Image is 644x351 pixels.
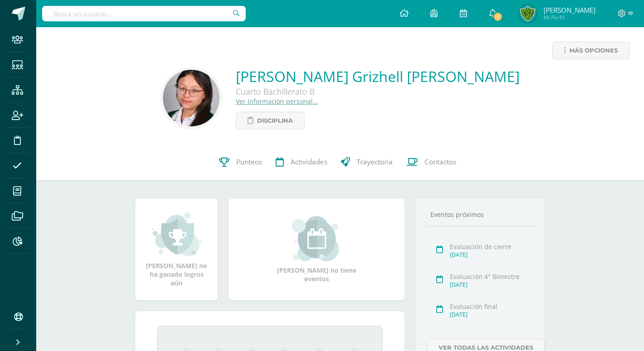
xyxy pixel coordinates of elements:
[519,5,537,23] img: a027cb2715fc0bed0e3d53f9a5f0b33d.png
[427,210,534,219] div: Eventos próximos
[450,251,531,259] div: [DATE]
[269,144,334,180] a: Actividades
[291,157,327,167] span: Actividades
[450,272,531,281] div: Evaluación 4° Bimestre
[236,157,262,167] span: Punteos
[292,216,341,261] img: event_small.png
[450,311,531,318] div: [DATE]
[152,212,201,257] img: achievement_small.png
[569,42,618,59] span: Más opciones
[493,12,503,22] span: 1
[236,112,305,130] a: Disciplina
[42,6,246,21] input: Busca un usuario...
[163,70,219,126] img: 4301b228b8a61c5d401b7166df0a24f1.png
[400,144,463,180] a: Contactos
[450,242,531,251] div: Evaluación de cierre
[212,144,269,180] a: Punteos
[272,216,362,283] div: [PERSON_NAME] no tiene eventos
[552,42,630,59] a: Más opciones
[236,86,507,97] div: Cuarto Bachillerato B
[544,5,596,14] span: [PERSON_NAME]
[144,212,209,287] div: [PERSON_NAME] no ha ganado logros aún
[425,157,456,167] span: Contactos
[357,157,393,167] span: Trayectoria
[334,144,400,180] a: Trayectoria
[257,112,293,129] span: Disciplina
[236,97,318,106] a: Ver información personal...
[450,302,531,311] div: Evaluación final
[450,281,531,288] div: [DATE]
[236,67,520,86] a: [PERSON_NAME] Grizhell [PERSON_NAME]
[544,14,596,21] span: Mi Perfil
